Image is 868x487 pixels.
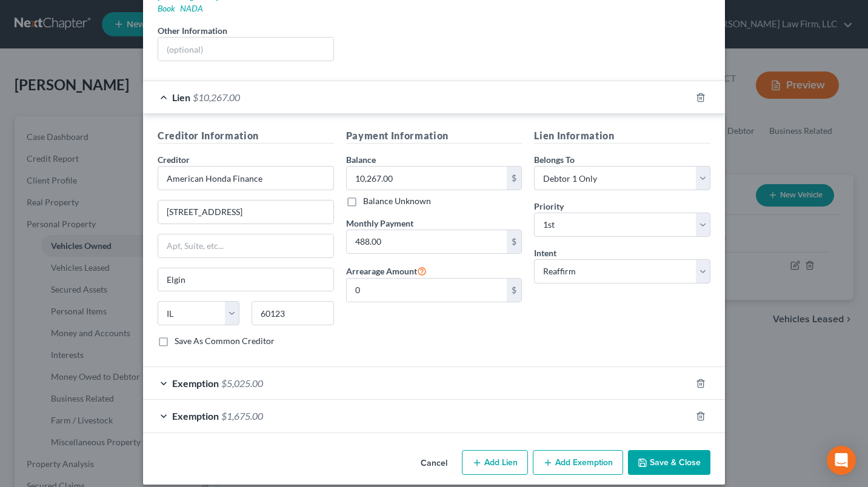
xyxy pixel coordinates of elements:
[158,38,333,61] input: (optional)
[347,167,507,190] input: 0.00
[158,166,334,190] input: Search creditor by name...
[158,200,333,224] input: Enter address...
[172,410,219,422] span: Exemption
[346,128,522,144] h5: Payment Information
[363,195,431,207] label: Balance Unknown
[462,450,528,475] button: Add Lien
[158,234,333,257] input: Apt, Suite, etc...
[533,450,623,475] button: Add Exemption
[158,24,227,37] label: Other Information
[221,410,263,422] span: $1,675.00
[507,279,521,302] div: $
[175,335,275,347] label: Save As Common Creditor
[158,128,334,144] h5: Creditor Information
[346,153,376,166] label: Balance
[534,201,564,211] span: Priority
[158,154,190,165] span: Creditor
[534,154,575,165] span: Belongs To
[346,217,413,230] label: Monthly Payment
[193,91,240,103] span: $10,267.00
[158,268,333,291] input: Enter city...
[252,301,333,325] input: Enter zip...
[534,128,710,144] h5: Lien Information
[221,377,263,389] span: $5,025.00
[534,247,556,259] label: Intent
[628,450,710,475] button: Save & Close
[507,230,521,253] div: $
[411,451,457,475] button: Cancel
[347,279,507,302] input: 0.00
[827,446,856,475] div: Open Intercom Messenger
[172,91,190,103] span: Lien
[180,3,203,13] a: NADA
[347,230,507,253] input: 0.00
[172,377,219,389] span: Exemption
[507,167,521,190] div: $
[346,263,427,278] label: Arrearage Amount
